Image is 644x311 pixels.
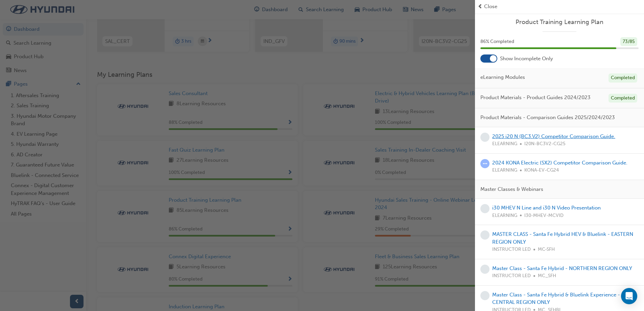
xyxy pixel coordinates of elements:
span: 86 % Completed [480,38,514,46]
span: Product Materials - Comparison Guides 2025/2024/2023 [480,114,615,121]
span: INSTRUCTOR LED [492,246,531,253]
span: learningRecordVerb_ATTEMPT-icon [480,159,490,168]
span: eLearning Modules [480,73,525,81]
span: learningRecordVerb_NONE-icon [480,204,490,213]
a: MASTER CLASS - Santa Fe Hybrid HEV & Bluelink - EASTERN REGION ONLY [492,231,633,245]
span: learningRecordVerb_NONE-icon [480,265,490,274]
span: MC_SFH [538,272,556,280]
a: 2024 KONA Electric (SX2) Competitor Comparison Guide. [492,160,627,166]
span: I20N-BC3V2-CG25 [524,140,566,148]
div: 73 / 85 [620,37,637,46]
button: prev-iconClose [478,3,641,10]
span: Show Incomplete Only [500,55,553,63]
span: learningRecordVerb_NONE-icon [480,291,490,300]
span: I30-MHEV-MCVID [524,212,564,220]
span: ELEARNING [492,140,517,148]
span: INSTRUCTOR LED [492,272,531,280]
span: prev-icon [478,3,483,10]
a: 2025 i20 N (BC3.V2) Competitor Comparison Guide. [492,133,615,139]
span: ELEARNING [492,212,517,220]
span: Product Materials - Product Guides 2024/2023 [480,94,591,102]
span: learningRecordVerb_NONE-icon [480,230,490,240]
a: Master Class - Santa Fe Hybrid & Bluelink Experience - CENTRAL REGION ONLY [492,292,620,306]
a: Product Training Learning Plan [480,18,639,26]
span: ELEARNING [492,166,517,174]
span: MC-SFH [538,246,555,253]
div: Completed [609,94,637,103]
a: i30 MHEV N Line and i30 N Video Presentation [492,205,601,211]
div: Open Intercom Messenger [621,288,637,304]
span: KONA-EV-CG24 [524,166,559,174]
span: Close [484,3,497,10]
span: Master Classes & Webinars [480,185,543,193]
span: learningRecordVerb_NONE-icon [480,133,490,142]
div: Completed [609,73,637,83]
a: Master Class - Santa Fe Hybrid - NORTHERN REGION ONLY [492,265,632,271]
